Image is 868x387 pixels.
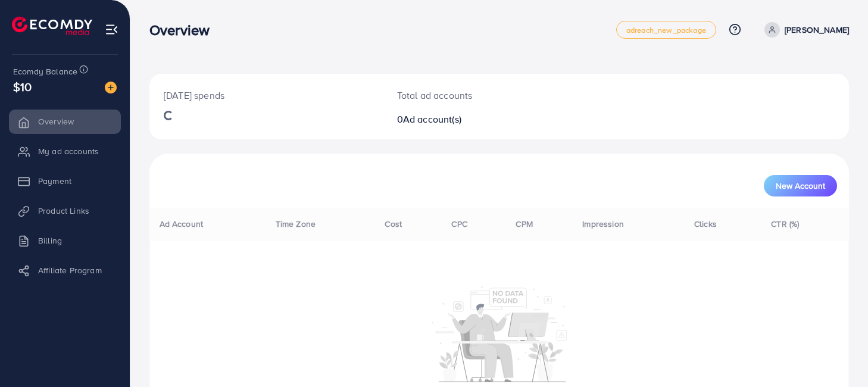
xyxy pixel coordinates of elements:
[626,26,706,34] span: adreach_new_package
[776,182,825,190] span: New Account
[164,88,369,102] p: [DATE] spends
[785,23,849,37] p: [PERSON_NAME]
[149,21,219,39] h3: Overview
[13,65,77,77] span: Ecomdy Balance
[397,88,544,102] p: Total ad accounts
[105,23,118,36] img: menu
[616,21,716,39] a: adreach_new_package
[760,22,849,38] a: [PERSON_NAME]
[764,175,837,196] button: New Account
[13,78,32,95] span: $10
[403,113,461,126] span: Ad account(s)
[105,82,117,93] img: image
[397,114,544,125] h2: 0
[12,17,92,35] img: logo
